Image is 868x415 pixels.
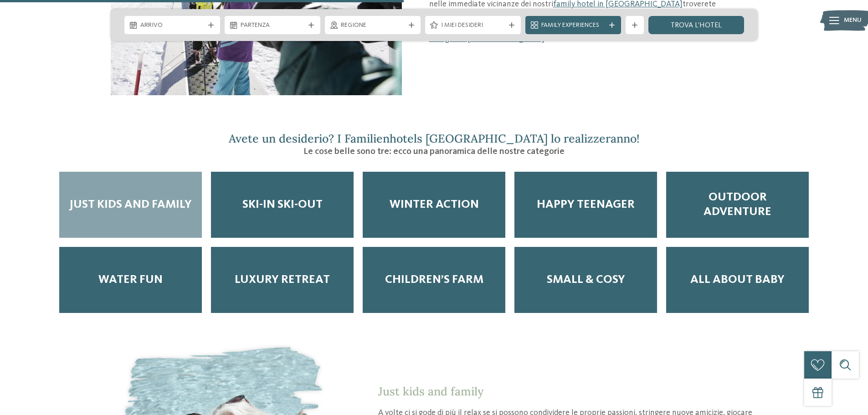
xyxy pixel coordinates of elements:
[690,273,785,287] span: All about baby
[229,131,640,146] span: Avete un desiderio? I Familienhotels [GEOGRAPHIC_DATA] lo realizzeranno!
[537,198,635,212] span: Happy teenager
[648,16,744,34] a: trova l’hotel
[241,21,304,30] span: Partenza
[385,273,483,287] span: Children’s Farm
[303,147,565,156] span: Le cose belle sono tre: ecco una panoramica delle nostre categorie
[547,273,625,287] span: Small & Cosy
[541,21,605,30] span: Family Experiences
[235,273,330,287] span: Luxury Retreat
[675,190,800,219] span: Outdoor adventure
[242,198,323,212] span: Ski-in ski-out
[140,21,204,30] span: Arrivo
[341,21,405,30] span: Regione
[441,21,505,30] span: I miei desideri
[390,198,479,212] span: Winter Action
[98,273,163,287] span: Water Fun
[378,384,483,399] span: Just kids and family
[429,23,734,43] a: vacanza in famiglia in [GEOGRAPHIC_DATA]
[69,198,192,212] span: Just kids and family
